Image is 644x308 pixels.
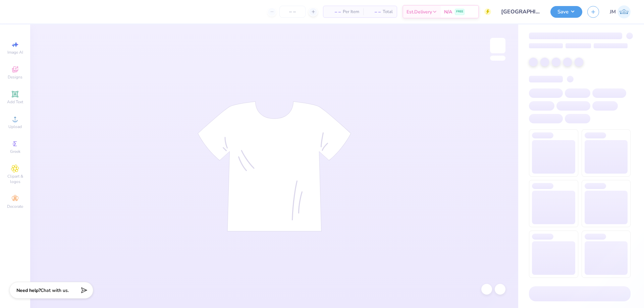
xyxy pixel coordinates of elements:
[8,124,22,129] span: Upload
[7,50,23,55] span: Image AI
[618,5,631,18] img: Joshua Macky Gaerlan
[610,5,631,18] a: JM
[456,9,463,14] span: FREE
[16,287,41,294] strong: Need help?
[367,8,381,15] span: – –
[279,6,306,18] input: – –
[10,149,20,154] span: Greek
[610,8,616,16] span: JM
[550,6,582,18] button: Save
[327,8,341,15] span: – –
[41,287,69,294] span: Chat with us.
[496,5,545,18] input: Untitled Design
[444,8,452,15] span: N/A
[343,8,359,15] span: Per Item
[7,99,23,105] span: Add Text
[8,74,22,80] span: Designs
[407,8,432,15] span: Est. Delivery
[383,8,393,15] span: Total
[3,174,27,184] span: Clipart & logos
[198,101,351,232] img: tee-skeleton.svg
[7,204,23,209] span: Decorate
